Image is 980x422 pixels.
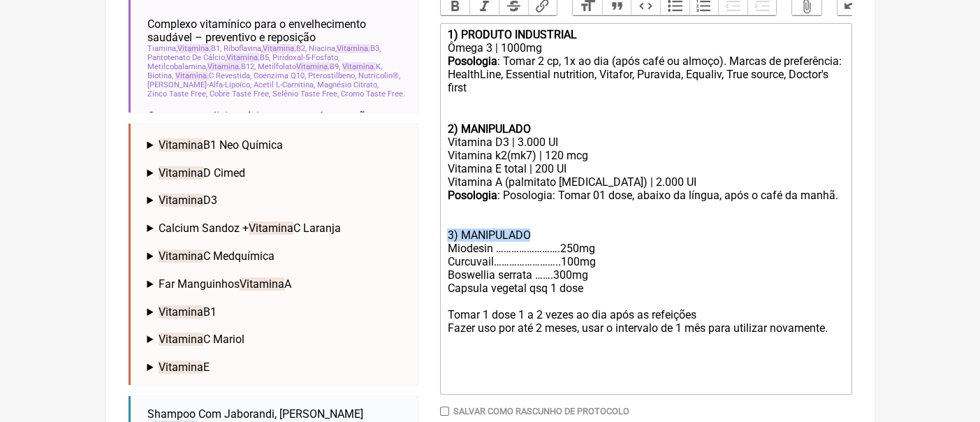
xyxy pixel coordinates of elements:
[263,44,296,53] span: Vitamina
[337,44,370,53] span: Vitamina
[175,71,251,80] span: C Revestida
[447,136,844,149] div: Vitamina D3 | 3.000 UI
[159,194,203,207] span: Vitamina
[341,89,405,99] span: Cromo Taste Free
[447,361,844,389] div: ㅤ
[159,305,217,319] span: B1
[447,308,844,321] div: Tomar 1 dose 1 a 2 vezes ao dia após as refeições
[147,80,251,89] span: [PERSON_NAME]-Alfa-Lipoico
[296,62,330,71] span: Vitamina
[447,54,844,122] div: : Tomar 2 cp, 1x ao dia (após café ou almoço). Marcas de preferência: HealthLine, Essential nutri...
[447,149,844,162] div: Vitamina k2(mk7) | 120 mcg
[342,62,376,71] span: Vitamina
[447,122,530,136] strong: 2) MANIPULADO
[159,166,245,180] span: D Cimed
[447,282,844,295] div: Capsula vegetal qsq 1 dose
[317,80,379,89] span: Magnésio Citrato
[254,80,315,89] span: Acetil L-Carnitina
[159,138,283,152] span: B1 Neo Química
[447,189,497,202] strong: Posologia
[309,44,381,53] span: Niacina, B3
[147,110,407,136] span: Composto polivitamínico para a pré-gestação e primeiro trimestre gestacional
[177,44,211,53] span: Vitamina
[147,333,407,346] summary: VitaminaC Mariol
[147,221,407,235] summary: Calcium Sandoz +VitaminaC Laranja
[147,44,221,53] span: Tiamina, B1
[159,305,203,319] span: Vitamina
[159,221,341,235] span: Calcium Sandoz + C Laranja
[224,44,307,53] span: Riboflavina, B2
[358,71,400,80] span: Nutricolin®
[147,17,407,44] span: Complexo vitamínico para o envelhecimento saudável – preventivo e reposição
[447,321,844,335] div: Fazer uso por até 2 meses, usar o intervalo de 1 mês para utilizar novamente.
[159,361,210,374] span: E
[447,162,844,175] div: Vitamina E total | 200 UI
[342,62,382,71] span: K
[147,62,256,71] span: Metilcobalamina, B12
[453,406,629,416] label: Salvar como rascunho de Protocolo
[147,138,407,152] summary: VitaminaB1 Neo Química
[147,89,207,99] span: Zinco Taste Free
[447,255,844,268] div: Curcuvail……………………..100mg
[159,194,217,207] span: D3
[147,249,407,263] summary: VitaminaC Medquímica
[175,71,209,80] span: Vitamina
[159,277,291,291] span: Far Manguinhos A
[447,268,844,282] div: Boswellia serrata …….300mg
[159,333,203,346] span: Vitamina
[308,71,356,80] span: Pterostilbeno
[159,166,203,180] span: Vitamina
[207,62,241,71] span: Vitamina
[240,277,284,291] span: Vitamina
[147,277,407,291] summary: Far ManguinhosVitaminaA
[254,71,306,80] span: Coenzima Q10
[447,189,844,255] div: : Posologia: Tomar 01 dose, abaixo da língua, após o café da manhã. 3) MANIPULADO Miodesin ………………...
[159,249,203,263] span: Vitamina
[147,305,407,319] summary: VitaminaB1
[272,53,339,62] span: Piridoxal-5-Fosfato
[272,89,339,99] span: Selênio Taste Free
[447,54,497,68] strong: Posologia
[226,53,260,62] span: Vitamina
[258,62,340,71] span: Metilfolato B9
[147,71,173,80] span: Biotina
[159,249,275,263] span: C Medquímica
[147,361,407,374] summary: VitaminaE
[147,166,407,180] summary: VitaminaD Cimed
[447,175,844,189] div: Vitamina A (palmitato [MEDICAL_DATA]) | 2.000 UI
[159,138,203,152] span: Vitamina
[210,89,270,99] span: Cobre Taste Free
[159,333,244,346] span: C Mariol
[447,28,576,41] strong: 1) PRODUTO INDUSTRIAL
[447,41,844,54] div: Ômega 3 | 1000mg
[147,194,407,207] summary: VitaminaD3
[147,53,270,62] span: Pantotenato De Cálcio, B5
[159,361,203,374] span: Vitamina
[249,221,293,235] span: Vitamina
